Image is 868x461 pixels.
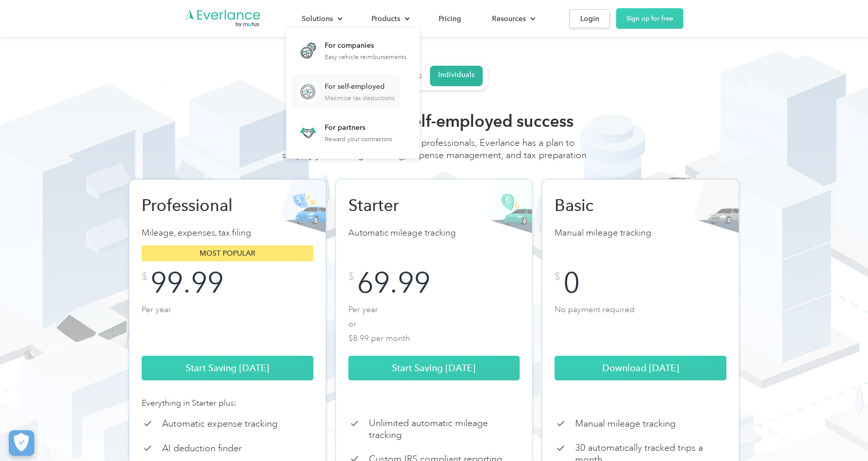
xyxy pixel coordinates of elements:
[492,12,526,25] div: Resources
[325,41,406,51] div: For companies
[150,272,224,294] div: 99.99
[142,356,313,380] a: Start Saving [DATE]
[142,245,313,261] div: Most popular
[177,93,244,114] input: Submit
[371,12,400,25] div: Products
[280,111,588,131] h2: Plans built for self-employed success
[482,10,544,28] div: Resources
[291,34,411,67] a: For companiesEasy vehicle reimbursements
[291,75,400,108] a: For self-employedMaximize tax deductions
[348,356,520,380] a: Start Saving [DATE]
[555,226,726,240] p: Manual mileage tracking
[9,430,34,456] button: Cookies Settings
[177,135,244,156] input: Submit
[302,12,333,25] div: Solutions
[555,302,726,343] p: No payment required
[325,123,392,133] div: For partners
[325,53,406,61] div: Easy vehicle reimbursements
[142,397,313,409] div: Everything in Starter plus:
[325,136,392,143] div: Reward your contractors
[555,356,726,380] a: Download [DATE]
[162,443,242,454] p: AI deduction finder
[361,10,418,28] div: Products
[325,94,394,102] div: Maximize tax deductions
[142,272,147,282] div: $
[185,9,262,28] a: Go to homepage
[439,12,461,25] div: Pricing
[348,226,520,240] p: Automatic mileage tracking
[348,302,520,343] p: Per year or $8.99 per month
[142,226,313,240] p: Mileage, expenses, tax filing
[286,28,420,159] nav: Solutions
[348,195,456,216] h2: Starter
[325,82,394,92] div: For self-employed
[291,10,351,28] div: Solutions
[555,195,662,216] h2: Basic
[569,9,610,28] a: Login
[563,272,580,294] div: 0
[348,272,354,282] div: $
[162,418,278,430] p: Automatic expense tracking
[575,418,676,430] p: Manual mileage tracking
[616,8,683,29] a: Sign up for free
[142,302,313,343] p: Per year
[291,116,397,149] a: For partnersReward your contractors
[369,417,520,440] p: Unlimited automatic mileage tracking
[142,195,249,216] h2: Professional
[580,12,599,25] div: Login
[428,10,471,28] a: Pricing
[280,137,588,171] div: From self-starters to seasoned professionals, Everlance has a plan to simplify your mileage track...
[438,70,475,80] div: Individuals
[357,272,430,294] div: 69.99
[555,272,560,282] div: $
